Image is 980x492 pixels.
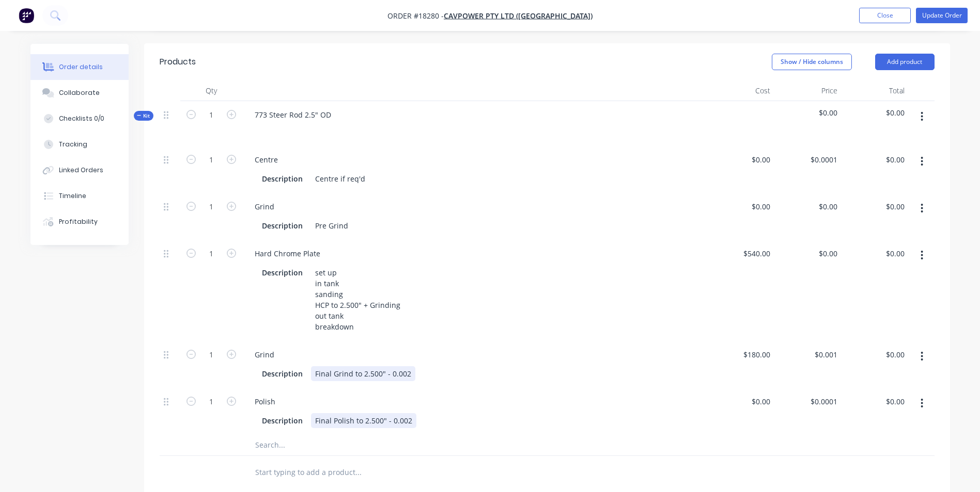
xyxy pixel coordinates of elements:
[59,191,86,201] div: Timeline
[258,413,307,428] div: Description
[30,209,129,235] button: Profitability
[774,80,842,101] div: Price
[246,394,284,409] div: Polish
[842,80,909,101] div: Total
[387,11,444,21] span: Order #18280 -
[19,8,34,23] img: Factory
[30,132,129,157] button: Tracking
[846,107,905,118] span: $0.00
[311,265,405,334] div: set up in tank sanding HCP to 2.500" + Grinding out tank breakdown
[30,106,129,132] button: Checklists 0/0
[30,183,129,209] button: Timeline
[137,112,150,120] span: Kit
[258,366,307,381] div: Description
[258,265,307,280] div: Description
[30,80,129,106] button: Collaborate
[255,462,461,483] input: Start typing to add a product...
[59,140,87,149] div: Tracking
[30,157,129,183] button: Linked Orders
[779,107,837,118] span: $0.00
[59,88,100,97] div: Collaborate
[444,11,593,21] a: CavPower Pty Ltd ([GEOGRAPHIC_DATA])
[916,8,968,23] button: Update Order
[311,413,416,428] div: Final Polish to 2.500" - 0.002
[246,199,283,214] div: Grind
[859,8,911,23] button: Close
[246,152,286,167] div: Centre
[772,54,852,70] button: Show / Hide columns
[258,171,307,186] div: Description
[134,111,153,121] button: Kit
[246,107,339,122] div: 773 Steer Rod 2.5" OD
[311,171,369,186] div: Centre if req'd
[246,246,329,261] div: Hard Chrome Plate
[59,62,103,72] div: Order details
[59,114,104,123] div: Checklists 0/0
[311,366,415,381] div: Final Grind to 2.500" - 0.002
[160,56,196,68] div: Products
[59,166,103,175] div: Linked Orders
[246,347,283,362] div: Grind
[255,435,461,455] input: Search...
[311,218,352,233] div: Pre Grind
[258,218,307,233] div: Description
[30,54,129,80] button: Order details
[707,80,774,101] div: Cost
[875,54,935,70] button: Add product
[180,80,242,101] div: Qty
[59,217,98,226] div: Profitability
